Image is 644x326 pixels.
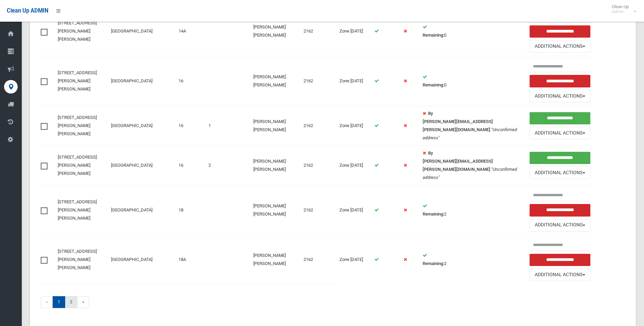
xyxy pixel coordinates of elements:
td: : [420,106,527,145]
td: 2 [420,185,527,235]
strong: Remaining: [423,261,444,266]
td: 2162 [301,106,337,145]
button: Additional Actions [530,268,590,281]
td: Zone [DATE] [337,185,372,235]
td: 2162 [301,6,337,56]
span: 1 [53,296,65,308]
td: [GEOGRAPHIC_DATA] [108,235,176,284]
strong: By [PERSON_NAME][EMAIL_ADDRESS][PERSON_NAME][DOMAIN_NAME] [423,150,493,172]
a: [STREET_ADDRESS][PERSON_NAME][PERSON_NAME] [58,199,97,221]
strong: Remaining: [423,211,444,217]
td: 0 [420,56,527,106]
td: [PERSON_NAME] [PERSON_NAME] [251,145,301,185]
td: 18 [176,185,206,235]
td: Zone [DATE] [337,56,372,106]
span: Clean Up [608,4,636,14]
td: [GEOGRAPHIC_DATA] [108,6,176,56]
a: 2 [65,296,77,308]
td: [PERSON_NAME] [PERSON_NAME] [251,106,301,145]
a: [STREET_ADDRESS][PERSON_NAME][PERSON_NAME] [58,249,97,270]
td: 16 [176,106,206,145]
strong: Remaining: [423,82,444,87]
a: [STREET_ADDRESS][PERSON_NAME][PERSON_NAME] [58,20,97,42]
td: 2162 [301,235,337,284]
td: [PERSON_NAME] [PERSON_NAME] [251,185,301,235]
td: [GEOGRAPHIC_DATA] [108,56,176,106]
span: Clean Up ADMIN [7,7,48,14]
td: Zone [DATE] [337,6,372,56]
td: 14A [176,6,206,56]
span: « [41,296,53,308]
td: Zone [DATE] [337,106,372,145]
strong: By [PERSON_NAME][EMAIL_ADDRESS][PERSON_NAME][DOMAIN_NAME] [423,111,493,132]
td: [GEOGRAPHIC_DATA] [108,106,176,145]
button: Additional Actions [530,166,590,179]
em: "Unconfirmed address" [423,127,517,140]
td: 2162 [301,56,337,106]
td: 18A [176,235,206,284]
td: [GEOGRAPHIC_DATA] [108,145,176,185]
em: "Unconfirmed address" [423,167,517,180]
td: Zone [DATE] [337,235,372,284]
td: : [420,145,527,185]
small: Admin [612,9,629,14]
strong: Remaining: [423,33,444,38]
td: 2 [206,145,231,185]
a: » [77,296,89,308]
td: 16 [176,145,206,185]
a: [STREET_ADDRESS][PERSON_NAME][PERSON_NAME] [58,70,97,91]
td: Zone [DATE] [337,145,372,185]
td: 2162 [301,185,337,235]
button: Additional Actions [530,219,590,231]
td: [PERSON_NAME] [PERSON_NAME] [251,235,301,284]
td: 16 [176,56,206,106]
td: 2162 [301,145,337,185]
a: [STREET_ADDRESS][PERSON_NAME][PERSON_NAME] [58,115,97,136]
td: [PERSON_NAME] [PERSON_NAME] [251,6,301,56]
td: [GEOGRAPHIC_DATA] [108,185,176,235]
button: Additional Actions [530,90,590,102]
button: Additional Actions [530,40,590,53]
td: [PERSON_NAME] [PERSON_NAME] [251,56,301,106]
a: [STREET_ADDRESS][PERSON_NAME][PERSON_NAME] [58,155,97,176]
td: 1 [206,106,231,145]
td: 0 [420,6,527,56]
button: Additional Actions [530,127,590,139]
td: 2 [420,235,527,284]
